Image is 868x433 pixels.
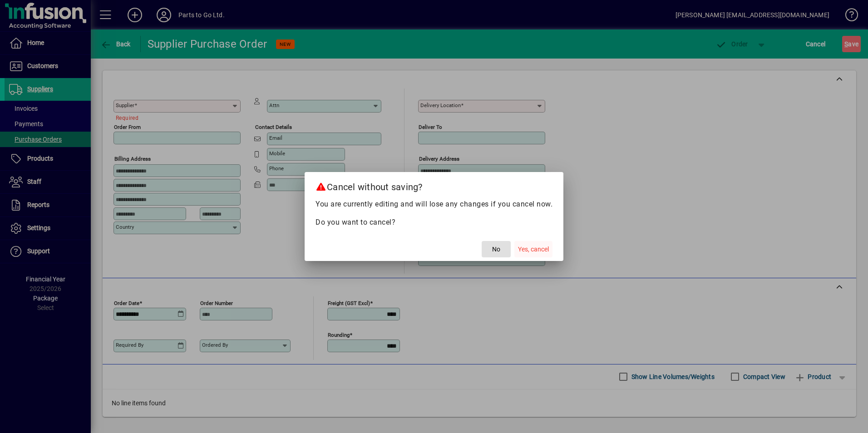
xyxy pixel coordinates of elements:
[305,172,563,198] h2: Cancel without saving?
[514,241,552,257] button: Yes, cancel
[518,245,549,254] span: Yes, cancel
[316,217,552,228] p: Do you want to cancel?
[492,245,500,254] span: No
[482,241,511,257] button: No
[316,199,552,210] p: You are currently editing and will lose any changes if you cancel now.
